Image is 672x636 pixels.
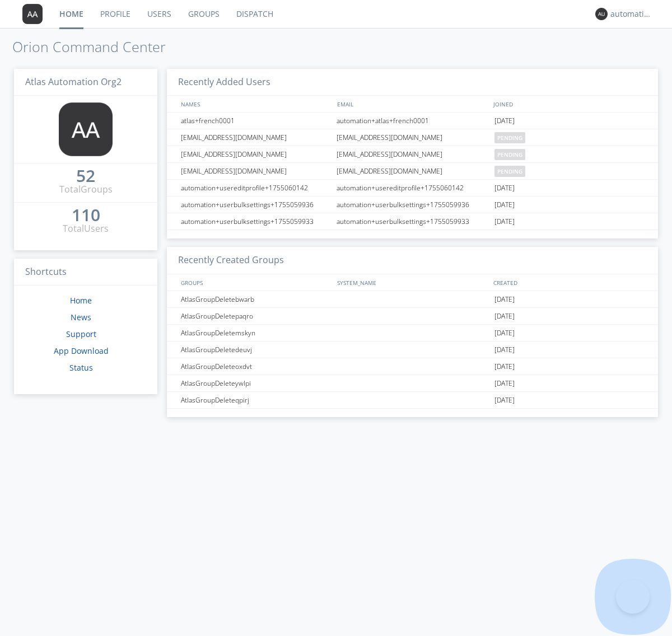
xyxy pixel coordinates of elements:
span: [DATE] [494,325,515,342]
div: AtlasGroupDeletedeuvj [178,342,333,358]
a: AtlasGroupDeletemskyn[DATE] [167,325,658,342]
iframe: Toggle Customer Support [616,580,650,614]
a: 52 [76,170,95,183]
div: AtlasGroupDeleteywlpi [178,375,333,391]
div: AtlasGroupDeleteoxdvt [178,358,333,375]
span: [DATE] [494,180,515,197]
div: AtlasGroupDeletemskyn [178,325,333,341]
div: automation+usereditprofile+1755060142 [334,180,492,196]
div: [EMAIL_ADDRESS][DOMAIN_NAME] [334,163,492,179]
a: atlas+french0001automation+atlas+french0001[DATE] [167,113,658,129]
div: 52 [76,170,95,181]
div: GROUPS [178,274,332,291]
a: 110 [72,209,100,222]
div: Total Groups [59,183,113,196]
img: 373638.png [59,102,113,156]
div: automation+atlas0003+org2 [610,8,652,20]
span: [DATE] [494,291,515,308]
span: [DATE] [494,308,515,325]
a: App Download [54,345,109,356]
div: automation+usereditprofile+1755060142 [178,180,333,196]
a: Home [70,295,92,306]
a: [EMAIL_ADDRESS][DOMAIN_NAME][EMAIL_ADDRESS][DOMAIN_NAME]pending [167,146,658,163]
div: automation+atlas+french0001 [334,113,492,129]
a: AtlasGroupDeletepaqro[DATE] [167,308,658,325]
span: [DATE] [494,358,515,375]
h3: Recently Added Users [167,69,658,96]
div: AtlasGroupDeletebwarb [178,291,333,307]
img: 373638.png [595,8,608,20]
div: atlas+french0001 [178,113,333,129]
a: AtlasGroupDeleteoxdvt[DATE] [167,358,658,375]
img: 373638.png [22,4,43,24]
span: [DATE] [494,213,515,230]
div: AtlasGroupDeletepaqro [178,308,333,324]
div: automation+userbulksettings+1755059933 [178,213,333,230]
span: [DATE] [494,197,515,213]
a: AtlasGroupDeleteywlpi[DATE] [167,375,658,392]
a: [EMAIL_ADDRESS][DOMAIN_NAME][EMAIL_ADDRESS][DOMAIN_NAME]pending [167,163,658,180]
div: AtlasGroupDeleteqpirj [178,392,333,408]
span: [DATE] [494,375,515,392]
a: Support [66,329,96,339]
h3: Shortcuts [14,259,157,286]
div: [EMAIL_ADDRESS][DOMAIN_NAME] [334,129,492,146]
a: [EMAIL_ADDRESS][DOMAIN_NAME][EMAIL_ADDRESS][DOMAIN_NAME]pending [167,129,658,146]
div: [EMAIL_ADDRESS][DOMAIN_NAME] [178,146,333,162]
div: [EMAIL_ADDRESS][DOMAIN_NAME] [178,129,333,146]
span: pending [494,149,525,160]
a: Status [69,362,93,373]
span: pending [494,166,525,177]
span: [DATE] [494,113,515,129]
a: automation+usereditprofile+1755060142automation+usereditprofile+1755060142[DATE] [167,180,658,197]
div: automation+userbulksettings+1755059936 [334,197,492,213]
div: CREATED [491,274,647,291]
a: automation+userbulksettings+1755059936automation+userbulksettings+1755059936[DATE] [167,197,658,213]
div: 110 [72,209,100,221]
a: AtlasGroupDeletebwarb[DATE] [167,291,658,308]
span: Atlas Automation Org2 [25,76,122,88]
div: NAMES [178,96,332,112]
div: EMAIL [334,96,491,112]
a: automation+userbulksettings+1755059933automation+userbulksettings+1755059933[DATE] [167,213,658,230]
div: JOINED [491,96,647,112]
div: Total Users [63,222,109,235]
span: pending [494,132,525,143]
div: SYSTEM_NAME [334,274,491,291]
div: [EMAIL_ADDRESS][DOMAIN_NAME] [178,163,333,179]
h3: Recently Created Groups [167,247,658,274]
span: [DATE] [494,342,515,358]
a: AtlasGroupDeletedeuvj[DATE] [167,342,658,358]
a: News [71,312,91,322]
div: [EMAIL_ADDRESS][DOMAIN_NAME] [334,146,492,162]
a: AtlasGroupDeleteqpirj[DATE] [167,392,658,409]
div: automation+userbulksettings+1755059933 [334,213,492,230]
div: automation+userbulksettings+1755059936 [178,197,333,213]
span: [DATE] [494,392,515,409]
